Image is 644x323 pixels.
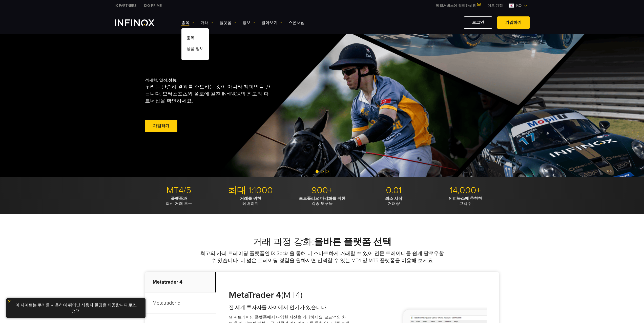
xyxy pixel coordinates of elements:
p: 900+ [288,185,356,196]
a: 종목 [181,20,194,26]
p: 이 사이트는 쿠키를 사용하여 뛰어난 사용자 환경을 제공합니다. . [9,301,143,315]
a: 플랫폼 [219,20,236,26]
span: Go to slide 3 [326,170,329,173]
p: 최대 1:1000 [217,185,284,196]
strong: 거래를 위한 [240,196,261,201]
p: 우리는 단순히 결과를 주도하는 것이 아니라 챔피언을 만듭니다. 모터스포츠와 폴로에 걸친 INFINOX의 최고의 파트너십을 확인하세요. [145,83,273,105]
a: 가입하기 [497,16,530,29]
p: 최신 거래 도구 [145,196,213,206]
p: 각종 도구들 [288,196,356,206]
span: Go to slide 2 [321,170,324,173]
a: 종목 [181,33,209,44]
strong: 플랫폼과 [171,196,187,201]
p: 0.01 [360,185,428,196]
strong: MetaTrader 4 [229,289,281,300]
a: 알아보기 [261,20,282,26]
a: 정보 [242,20,255,26]
p: Metatrader 4 [145,272,216,293]
span: ko [514,3,524,9]
a: 메일서비스에 참여하세요 [432,4,484,8]
a: INFINOX Logo [115,19,166,26]
h3: (MT4) [229,289,349,301]
h2: 거래 과정 강화: [145,236,499,247]
p: 고객수 [431,196,499,206]
span: Go to slide 1 [316,170,319,173]
h4: 전 세계 투자자들 사이에서 인기가 있습니다. [229,304,349,311]
p: 14,000+ [431,185,499,196]
a: INFINOX [140,3,165,8]
a: 로그인 [464,16,492,29]
strong: 성능. [168,78,177,83]
a: INFINOX MENU [484,3,507,8]
p: 레버리지 [217,196,284,206]
p: 최고의 카피 트레이딩 플랫폼인 IX Social을 통해 더 스마트하게 거래할 수 있어 전문 트레이더를 쉽게 팔로우할 수 있습니다. 더 넓은 트레이딩 경험을 원하시면 신뢰할 수... [199,250,445,264]
p: MT4/5 [145,185,213,196]
img: yellow close icon [8,300,11,303]
p: Metatrader 5 [145,293,216,314]
a: 스폰서십 [288,20,305,26]
strong: 최소 시작 [385,196,402,201]
a: INFINOX [111,3,140,8]
strong: 올바른 플랫폼 선택 [314,236,391,247]
a: 거래 [200,20,213,26]
a: 상품 정보 [181,44,209,55]
strong: 인피녹스에 추천한 [449,196,482,201]
p: 거래량 [360,196,428,206]
strong: 포트폴리오 다각화를 위한 [299,196,345,201]
a: 가입하기 [145,120,177,132]
div: 섬세함. 열정. [145,70,304,141]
